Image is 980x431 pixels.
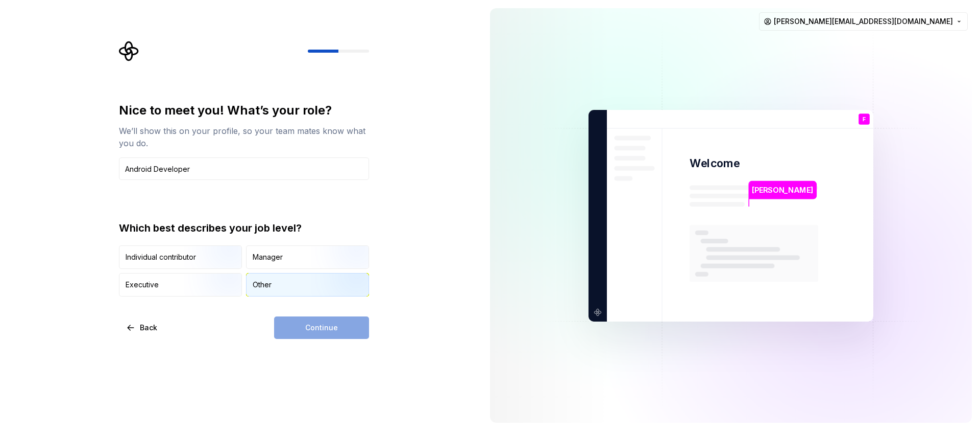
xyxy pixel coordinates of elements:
div: Manager [253,252,283,262]
button: [PERSON_NAME][EMAIL_ADDRESS][DOMAIN_NAME] [759,12,968,31]
svg: Supernova Logo [119,41,139,61]
button: Back [119,316,166,339]
p: F [863,116,866,122]
div: We’ll show this on your profile, so your team mates know what you do. [119,125,369,149]
p: Android Developer [846,132,883,138]
p: You [859,124,869,130]
input: Job title [119,157,369,180]
span: Back [140,323,157,333]
div: Executive [126,280,159,290]
div: Individual contributor [126,252,196,262]
div: Other [253,280,272,290]
div: Nice to meet you! What’s your role? [119,102,369,119]
div: Which best describes your job level? [119,221,369,235]
p: [PERSON_NAME] [752,184,813,195]
span: [PERSON_NAME][EMAIL_ADDRESS][DOMAIN_NAME] [774,16,953,27]
p: Welcome [690,156,740,171]
p: [PERSON_NAME] [758,282,816,294]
